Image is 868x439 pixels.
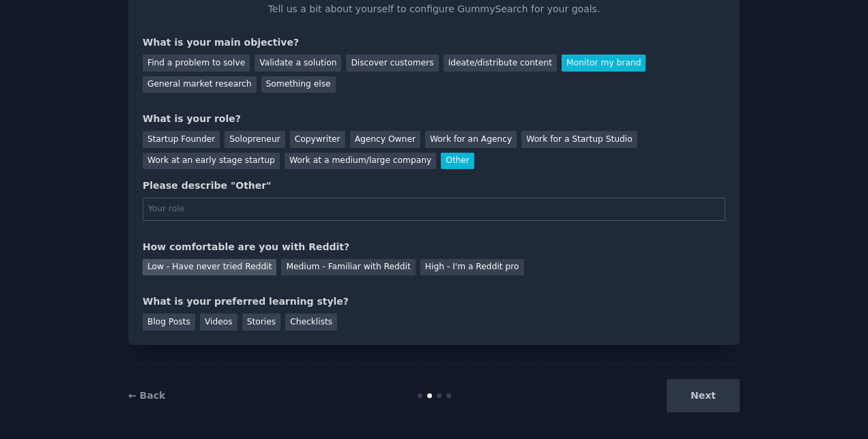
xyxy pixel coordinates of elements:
[350,131,420,148] div: Agency Owner
[143,240,725,254] div: How comfortable are you with Reddit?
[255,55,341,72] div: Validate a solution
[346,55,438,72] div: Discover customers
[281,259,415,276] div: Medium - Familiar with Reddit
[425,131,517,148] div: Work for an Agency
[242,314,280,331] div: Stories
[262,2,606,16] p: Tell us a bit about yourself to configure GummySearch for your goals.
[261,76,336,93] div: Something else
[444,55,557,72] div: Ideate/distribute content
[143,259,276,276] div: Low - Have never tried Reddit
[143,35,725,50] div: What is your main objective?
[143,55,250,72] div: Find a problem to solve
[285,314,337,331] div: Checklists
[200,314,237,331] div: Videos
[143,314,195,331] div: Blog Posts
[290,131,345,148] div: Copywriter
[143,76,257,93] div: General market research
[441,153,474,170] div: Other
[225,131,285,148] div: Solopreneur
[143,198,725,221] input: Your role
[143,294,725,309] div: What is your preferred learning style?
[562,55,646,72] div: Monitor my brand
[143,112,725,126] div: What is your role?
[143,153,280,170] div: Work at an early stage startup
[143,179,725,193] div: Please describe "Other"
[143,131,220,148] div: Startup Founder
[420,259,524,276] div: High - I'm a Reddit pro
[285,153,436,170] div: Work at a medium/large company
[521,131,637,148] div: Work for a Startup Studio
[128,390,165,401] a: ← Back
